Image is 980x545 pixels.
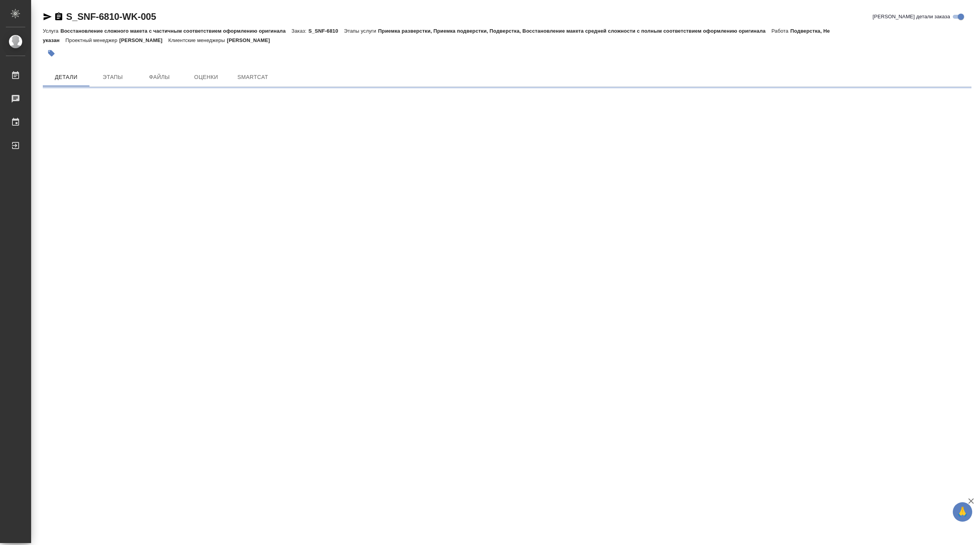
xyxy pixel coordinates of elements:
[953,502,972,522] button: 🙏
[344,28,378,34] p: Этапы услуги
[956,504,969,520] span: 🙏
[292,28,308,34] p: Заказ:
[47,72,85,82] span: Детали
[378,28,771,34] p: Приемка разверстки, Приемка подверстки, Подверстка, Восстановление макета средней сложности с пол...
[168,37,227,43] p: Клиентские менеджеры
[54,12,63,21] button: Скопировать ссылку
[43,45,60,62] button: Добавить тэг
[141,72,178,82] span: Файлы
[43,12,52,21] button: Скопировать ссылку для ЯМессенджера
[43,28,60,34] p: Услуга
[60,28,291,34] p: Восстановление сложного макета с частичным соответствием оформлению оригинала
[227,37,276,43] p: [PERSON_NAME]
[772,28,791,34] p: Работа
[234,72,271,82] span: SmartCat
[308,28,344,34] p: S_SNF-6810
[94,72,131,82] span: Этапы
[873,13,950,21] span: [PERSON_NAME] детали заказа
[187,72,225,82] span: Оценки
[119,37,168,43] p: [PERSON_NAME]
[65,37,119,43] p: Проектный менеджер
[66,11,156,22] a: S_SNF-6810-WK-005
